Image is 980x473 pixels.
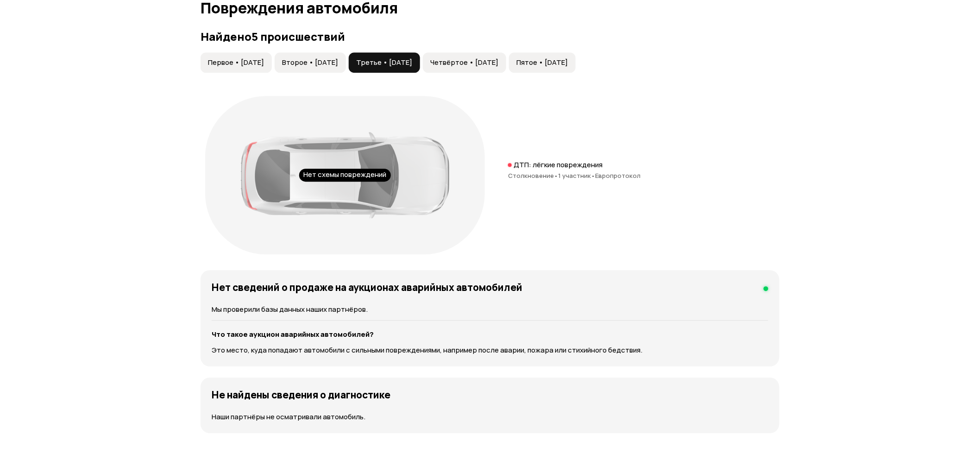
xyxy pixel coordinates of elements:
[201,30,779,43] h3: Найдено 5 происшествий
[212,281,522,293] h4: Нет сведений о продаже на аукционах аварийных автомобилей
[356,58,412,67] span: Третье • [DATE]
[212,389,390,401] h4: Не найдены сведения о диагностике
[282,58,338,67] span: Второе • [DATE]
[430,58,498,67] span: Четвёртое • [DATE]
[208,58,264,67] span: Первое • [DATE]
[212,345,768,355] p: Это место, куда попадают автомобили с сильными повреждениями, например после аварии, пожара или с...
[423,52,506,73] button: Четвёртое • [DATE]
[201,52,272,73] button: Первое • [DATE]
[212,412,768,422] p: Наши партнёры не осматривали автомобиль.
[558,171,595,180] span: 1 участник
[212,329,374,339] strong: Что такое аукцион аварийных автомобилей?
[212,304,768,315] p: Мы проверили базы данных наших партнёров.
[554,171,558,180] span: •
[591,171,595,180] span: •
[595,171,641,180] span: Европротокол
[514,160,603,170] p: ДТП: лёгкие повреждения
[509,52,576,73] button: Пятое • [DATE]
[349,52,420,73] button: Третье • [DATE]
[299,169,391,182] div: Нет схемы повреждений
[508,171,558,180] span: Столкновение
[275,52,346,73] button: Второе • [DATE]
[516,58,568,67] span: Пятое • [DATE]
